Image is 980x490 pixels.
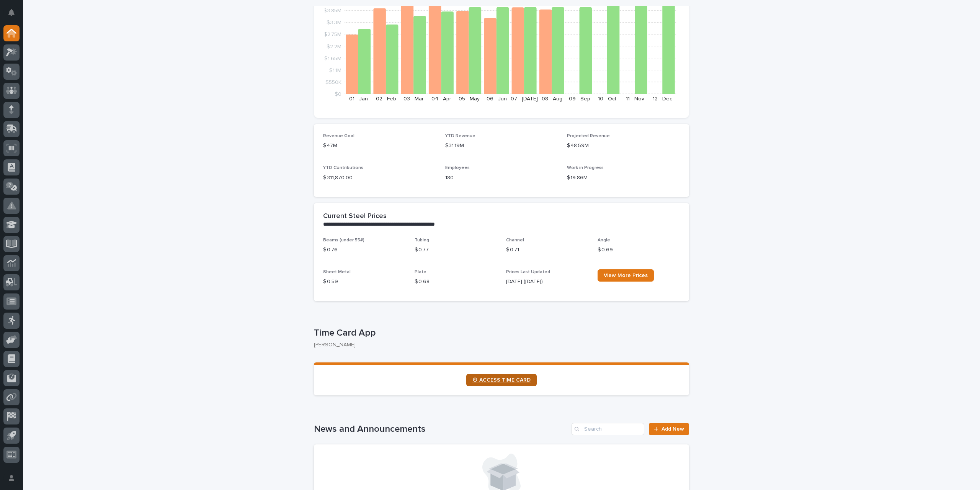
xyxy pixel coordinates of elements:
text: 05 - May [459,96,480,102]
p: $ 0.59 [323,278,405,286]
span: YTD Revenue [445,134,475,138]
tspan: $1.65M [324,56,341,61]
text: 12 - Dec [653,96,672,102]
h1: News and Announcements [314,424,568,435]
a: View More Prices [598,269,654,282]
text: 03 - Mar [403,96,424,102]
span: Projected Revenue [567,134,610,138]
tspan: $2.75M [324,32,341,37]
text: 07 - [DATE] [511,96,538,102]
p: [PERSON_NAME] [314,342,683,348]
span: Tubing [415,238,429,243]
h2: Current Steel Prices [323,212,387,221]
span: Work in Progress [567,166,604,170]
span: Employees [445,166,470,170]
a: Add New [649,423,689,435]
p: $19.86M [567,174,680,182]
span: YTD Contributions [323,166,363,170]
text: 09 - Sep [569,96,590,102]
text: 02 - Feb [376,96,396,102]
span: View More Prices [604,273,648,278]
text: 08 - Aug [542,96,562,102]
tspan: $3.3M [327,20,341,25]
span: Beams (under 55#) [323,238,364,243]
div: Notifications [10,9,20,21]
tspan: $550K [325,79,341,85]
span: Revenue Goal [323,134,354,138]
tspan: $0 [335,92,341,97]
p: $ 0.71 [506,246,588,254]
p: $ 311,870.00 [323,174,436,182]
text: 04 - Apr [431,96,451,102]
p: $47M [323,142,436,150]
input: Search [572,423,644,435]
text: 11 - Nov [626,96,644,102]
a: ⏲ ACCESS TIME CARD [466,374,537,386]
text: 01 - Jan [349,96,368,102]
p: $ 0.77 [415,246,497,254]
p: 180 [445,174,558,182]
span: Sheet Metal [323,270,351,274]
span: ⏲ ACCESS TIME CARD [472,377,531,383]
text: 10 - Oct [598,96,616,102]
tspan: $2.2M [327,44,341,49]
span: Channel [506,238,524,243]
button: Notifications [3,5,20,21]
p: $31.19M [445,142,558,150]
p: $ 0.69 [598,246,680,254]
p: $ 0.68 [415,278,497,286]
span: Angle [598,238,610,243]
tspan: $1.1M [329,67,341,73]
p: [DATE] ([DATE]) [506,278,588,286]
p: $48.59M [567,142,680,150]
text: 06 - Jun [487,96,507,102]
span: Add New [661,426,684,432]
p: Time Card App [314,328,686,339]
p: $ 0.76 [323,246,405,254]
span: Plate [415,270,426,274]
span: Prices Last Updated [506,270,550,274]
tspan: $3.85M [323,8,341,13]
